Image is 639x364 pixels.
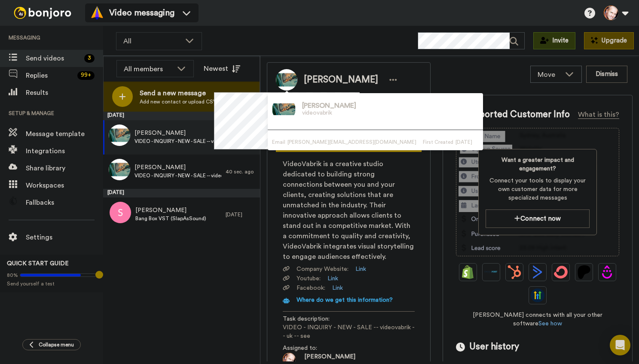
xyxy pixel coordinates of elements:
[84,54,95,63] div: 3
[283,344,343,353] span: Assigned to:
[135,164,221,172] span: [PERSON_NAME]
[538,321,562,327] a: See how
[461,265,475,279] img: Shopify
[140,98,217,105] span: Add new contact or upload CSV
[486,177,590,203] span: Connect your tools to display your own customer data for more specialized messages
[469,108,570,121] span: Imported Customer Info
[135,129,221,138] span: [PERSON_NAME]
[578,109,619,120] div: What is this?
[272,140,285,145] span: Email
[538,70,561,80] span: Move
[600,265,614,279] img: Drip
[610,335,630,355] div: Open Intercom Messenger
[123,36,181,46] span: All
[103,112,260,120] div: [DATE]
[7,280,96,287] span: Send yourself a test
[22,339,81,350] button: Collapse menu
[135,215,206,222] span: Bang Box VST (SlapAsSound)
[327,275,338,283] a: Link
[226,168,256,175] div: 40 sec. ago
[469,340,519,353] span: User history
[297,284,325,293] span: Facebook :
[304,73,378,86] span: [PERSON_NAME]
[486,156,590,173] span: Want a greater impact and engagement?
[26,70,74,81] span: Replies
[77,71,95,80] div: 99 +
[508,265,521,279] img: Hubspot
[26,232,103,243] span: Settings
[554,265,568,279] img: ConvertKit
[456,140,472,145] span: [DATE]
[272,97,296,121] img: Image of Marko Karja
[283,159,415,262] span: VideoVabrik is a creative studio dedicated to building strong connections between you and your cl...
[297,297,393,303] span: Where do we get this information?
[586,66,627,83] button: Dismiss
[276,69,297,91] img: Image of Marko Karja
[95,271,103,279] div: Tooltip anchor
[533,32,575,49] button: Invite
[109,7,174,19] span: Video messaging
[287,140,416,145] span: [PERSON_NAME][EMAIL_ADDRESS][DOMAIN_NAME]
[140,88,217,98] span: Send a new message
[135,172,221,179] span: VIDEO - INQUIRY - NEW - SALE -- videovabrik -- uk -- see
[39,341,74,348] span: Collapse menu
[110,202,131,223] img: s.png
[355,265,366,274] a: Link
[109,124,130,146] img: 1b7a3ff4-7782-489e-8dba-d0f0ffa519a1.jpg
[10,7,75,19] img: bj-logo-header-white.svg
[584,32,634,49] button: Upgrade
[577,265,591,279] img: Patreon
[7,272,18,279] span: 80%
[26,163,103,173] span: Share library
[124,64,173,74] div: All members
[226,211,256,218] div: [DATE]
[531,288,544,302] img: GoHighLevel
[26,197,103,208] span: Fallbacks
[302,102,356,110] h3: [PERSON_NAME]
[26,88,103,98] span: Results
[283,324,415,341] span: VIDEO - INQUIRY - NEW - SALE -- videovabrik -- uk -- see
[26,53,81,64] span: Send videos
[456,311,619,328] span: [PERSON_NAME] connects with all your other software
[484,265,498,279] img: Ontraport
[135,206,206,215] span: [PERSON_NAME]
[90,6,104,20] img: vm-color.svg
[332,284,343,293] a: Link
[7,261,69,267] span: QUICK START GUIDE
[302,110,356,116] h5: videovabrik
[26,146,103,156] span: Integrations
[297,275,321,283] span: Youtube :
[531,265,544,279] img: ActiveCampaign
[297,265,349,274] span: Company Website :
[283,315,343,324] span: Task description :
[423,140,453,145] span: First Created
[103,189,260,197] div: [DATE]
[26,129,103,139] span: Message template
[486,209,590,228] button: Connect now
[26,180,103,191] span: Workspaces
[109,159,130,180] img: 1b7a3ff4-7782-489e-8dba-d0f0ffa519a1.jpg
[135,138,221,145] span: VIDEO - INQUIRY - NEW - SALE -- videovabrik -- uk -- see
[197,60,247,77] button: Newest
